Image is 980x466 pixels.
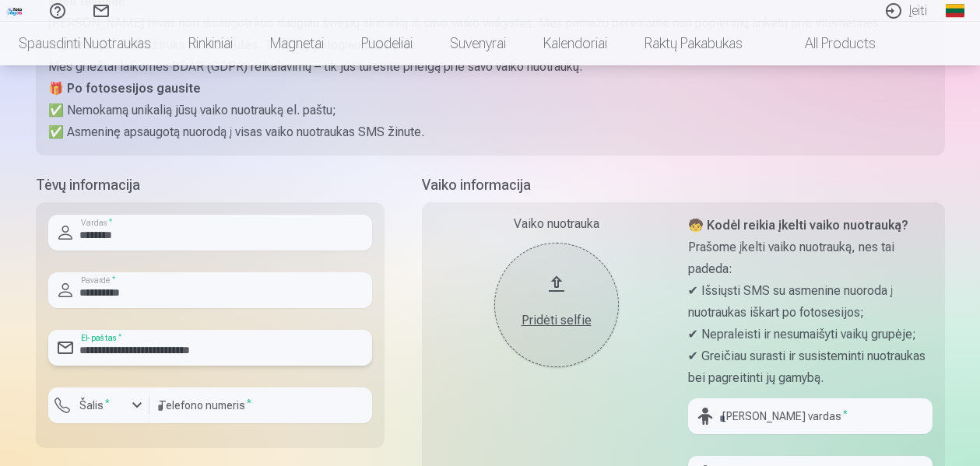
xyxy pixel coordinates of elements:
[688,237,933,280] p: Prašome įkelti vaiko nuotrauką, nes tai padeda:
[510,311,603,330] div: Pridėti selfie
[48,387,149,423] button: Šalis*
[342,22,431,65] a: Puodeliai
[525,22,626,65] a: Kalendoriai
[170,22,251,65] a: Rinkiniai
[73,398,116,413] label: Šalis
[251,22,342,65] a: Magnetai
[48,56,933,78] p: Mes griežtai laikomės BDAR (GDPR) reikalavimų – tik jūs turėsite prieigą prie savo vaiko nuotraukų.
[6,6,23,16] img: /fa2
[688,218,908,233] strong: 🧒 Kodėl reikia įkelti vaiko nuotrauką?
[48,121,933,143] p: ✅ Asmeninę apsaugotą nuorodą į visas vaiko nuotraukas SMS žinute.
[48,100,933,121] p: ✅ Nemokamą unikalią jūsų vaiko nuotrauką el. paštu;
[761,22,894,65] a: All products
[434,215,679,233] div: Vaiko nuotrauka
[494,243,619,367] button: Pridėti selfie
[688,345,933,389] p: ✔ Greičiau surasti ir susisteminti nuotraukas bei pagreitinti jų gamybą.
[36,174,385,196] h5: Tėvų informacija
[422,174,945,196] h5: Vaiko informacija
[48,81,201,96] strong: 🎁 Po fotosesijos gausite
[431,22,525,65] a: Suvenyrai
[626,22,761,65] a: Raktų pakabukas
[688,280,933,324] p: ✔ Išsiųsti SMS su asmenine nuoroda į nuotraukas iškart po fotosesijos;
[688,324,933,345] p: ✔ Nepraleisti ir nesumaišyti vaikų grupėje;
